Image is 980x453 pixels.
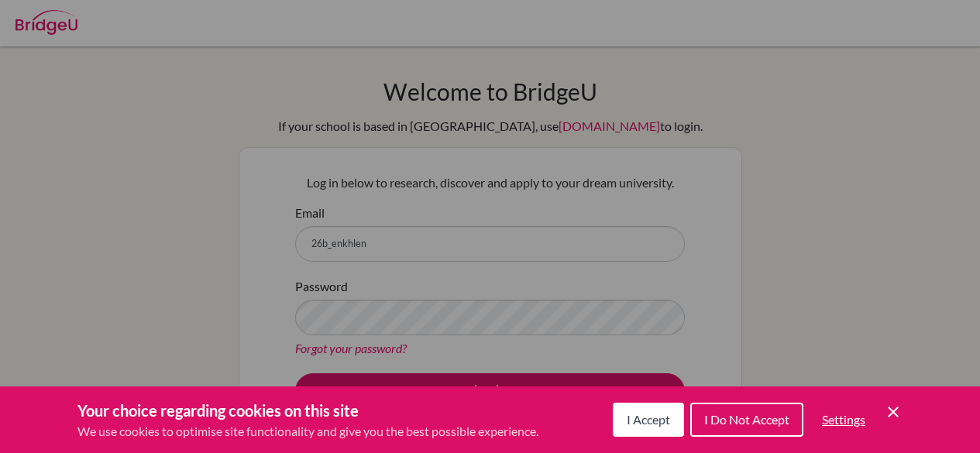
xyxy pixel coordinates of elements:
span: I Do Not Accept [704,412,789,427]
button: Save and close [884,403,903,421]
h3: Your choice regarding cookies on this site [77,399,538,422]
button: Settings [810,404,878,435]
button: I Do Not Accept [690,403,803,437]
span: I Accept [627,412,670,427]
p: We use cookies to optimise site functionality and give you the best possible experience. [77,422,538,441]
span: Settings [822,412,865,427]
button: I Accept [613,403,684,437]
